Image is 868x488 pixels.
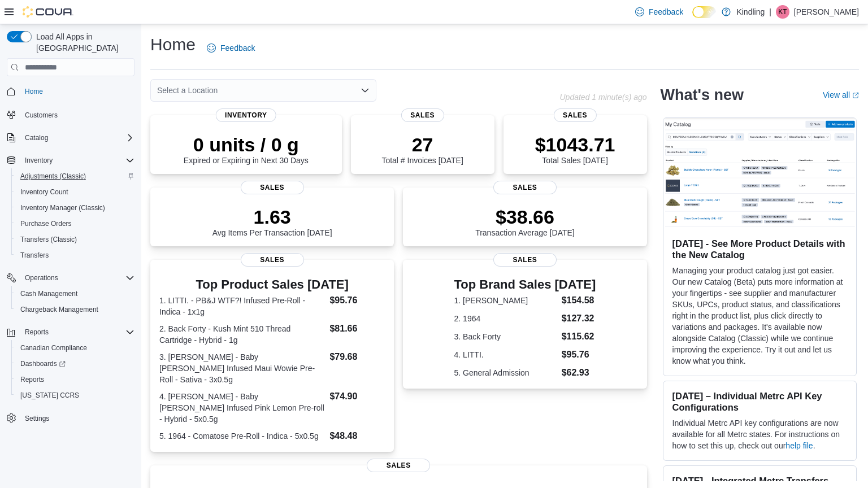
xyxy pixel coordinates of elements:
[16,201,134,215] span: Inventory Manager (Classic)
[475,206,575,228] p: $38.66
[159,351,325,385] dt: 3. [PERSON_NAME] - Baby [PERSON_NAME] Infused Maui Wowie Pre-Roll - Sativa - 3x0.5g
[381,133,463,165] div: Total # Invoices [DATE]
[11,340,139,356] button: Canadian Compliance
[16,303,134,316] span: Chargeback Management
[11,356,139,372] a: Dashboards
[159,430,325,442] dt: 5. 1964 - Comatose Pre-Roll - Indica - 5x0.5g
[692,18,693,19] span: Dark Mode
[25,156,53,165] span: Inventory
[367,459,430,472] span: Sales
[381,133,463,156] p: 27
[562,366,596,380] dd: $62.93
[16,357,70,371] a: Dashboards
[11,372,139,387] button: Reports
[535,133,615,165] div: Total Sales [DATE]
[16,249,53,262] a: Transfers
[20,203,105,212] span: Inventory Manager (Classic)
[241,181,304,194] span: Sales
[184,133,309,165] div: Expired or Expiring in Next 30 Days
[16,341,134,355] span: Canadian Compliance
[401,108,444,122] span: Sales
[11,387,139,403] button: [US_STATE] CCRS
[20,172,86,181] span: Adjustments (Classic)
[736,5,765,19] p: Kindling
[553,108,596,122] span: Sales
[16,217,134,230] span: Purchase Orders
[20,85,47,98] a: Home
[16,373,134,386] span: Reports
[16,389,134,402] span: Washington CCRS
[672,238,847,260] h3: [DATE] - See More Product Details with the New Catalog
[20,271,63,285] button: Operations
[20,131,53,145] button: Catalog
[16,287,82,300] a: Cash Management
[661,86,744,104] h2: What's new
[454,295,557,306] dt: 1. [PERSON_NAME]
[11,200,139,216] button: Inventory Manager (Classic)
[20,154,134,167] span: Inventory
[11,286,139,302] button: Cash Management
[202,37,259,59] a: Feedback
[20,325,53,339] button: Reports
[20,188,68,197] span: Inventory Count
[25,328,49,337] span: Reports
[16,201,110,215] a: Inventory Manager (Classic)
[20,305,98,314] span: Chargeback Management
[692,6,716,18] input: Dark Mode
[20,271,134,285] span: Operations
[852,92,859,99] svg: External link
[20,235,77,244] span: Transfers (Classic)
[212,206,332,237] div: Avg Items Per Transaction [DATE]
[212,206,332,228] p: 1.63
[454,278,596,291] h3: Top Brand Sales [DATE]
[535,133,615,156] p: $1043.71
[785,441,813,450] a: help file
[20,343,87,352] span: Canadian Compliance
[20,219,72,228] span: Purchase Orders
[631,1,688,23] a: Feedback
[649,6,683,18] span: Feedback
[159,295,325,317] dt: 1. LITTI. - PB&J WTF?! Infused Pre-Roll - Indica - 1x1g
[16,185,134,199] span: Inventory Count
[20,107,134,121] span: Customers
[159,278,385,291] h3: Top Product Sales [DATE]
[769,5,771,19] p: |
[16,341,92,355] a: Canadian Compliance
[11,168,139,184] button: Adjustments (Classic)
[361,86,370,95] button: Open list of options
[493,253,557,267] span: Sales
[25,111,58,120] span: Customers
[562,330,596,343] dd: $115.62
[329,429,385,443] dd: $48.48
[454,313,557,324] dt: 2. 1964
[16,373,49,386] a: Reports
[2,410,139,426] button: Settings
[16,357,134,371] span: Dashboards
[16,217,76,230] a: Purchase Orders
[11,216,139,232] button: Purchase Orders
[16,233,134,246] span: Transfers (Classic)
[16,249,134,262] span: Transfers
[329,322,385,335] dd: $81.66
[20,359,66,368] span: Dashboards
[16,303,103,316] a: Chargeback Management
[11,247,139,263] button: Transfers
[20,131,134,145] span: Catalog
[241,253,304,267] span: Sales
[20,154,57,167] button: Inventory
[776,5,789,19] div: Kathleen Tai
[475,206,575,237] div: Transaction Average [DATE]
[25,414,49,423] span: Settings
[454,367,557,378] dt: 5. General Admission
[20,108,62,122] a: Customers
[454,331,557,342] dt: 3. Back Forty
[11,302,139,317] button: Chargeback Management
[2,130,139,146] button: Catalog
[20,251,49,260] span: Transfers
[16,389,84,402] a: [US_STATE] CCRS
[2,152,139,168] button: Inventory
[16,185,73,199] a: Inventory Count
[184,133,309,156] p: 0 units / 0 g
[672,390,847,413] h3: [DATE] – Individual Metrc API Key Configurations
[672,417,847,451] p: Individual Metrc API key configurations are now available for all Metrc states. For instructions ...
